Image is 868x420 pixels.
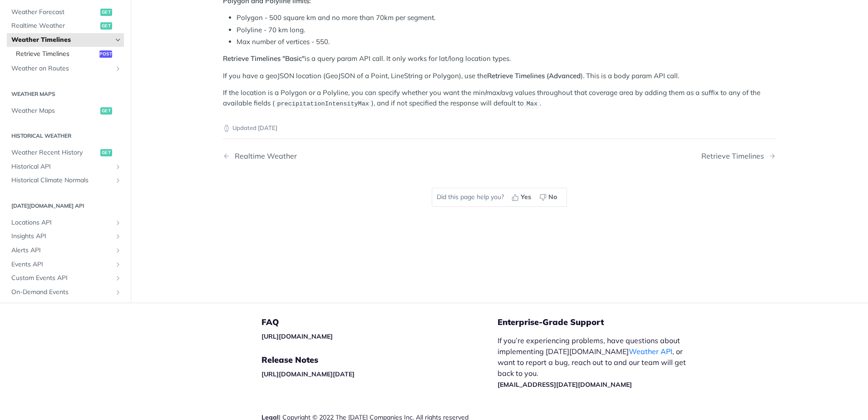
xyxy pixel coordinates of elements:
[11,35,112,45] span: Weather Timelines
[223,143,776,170] nav: Pagination Controls
[487,71,581,80] strong: Retrieve Timelines (Advanced
[11,218,112,227] span: Locations API
[7,146,124,160] a: Weather Recent Historyget
[114,247,122,254] button: Show subpages for Alerts API
[7,285,124,299] a: On-Demand EventsShow subpages for On-Demand Events
[100,107,112,115] span: get
[432,188,567,207] div: Did this page help you?
[508,190,536,204] button: Yes
[11,288,112,297] span: On-Demand Events
[7,62,124,75] a: Weather on RoutesShow subpages for Weather on Routes
[11,232,112,241] span: Insights API
[261,370,355,378] a: [URL][DOMAIN_NAME][DATE]
[223,124,776,133] p: Updated [DATE]
[7,202,124,210] h2: [DATE][DOMAIN_NAME] API
[7,19,124,33] a: Realtime Weatherget
[223,54,776,64] p: is a query param API call. It only works for lat/long location types.
[237,25,776,35] li: Polyline - 70 km long.
[7,230,124,243] a: Insights APIShow subpages for Insights API
[498,317,710,328] h5: Enterprise-Grade Support
[277,100,369,107] span: precipitationIntensityMax
[7,299,124,313] a: Severe Weather EventsShow subpages for Severe Weather Events
[7,244,124,257] a: Alerts APIShow subpages for Alerts API
[498,380,632,389] a: [EMAIL_ADDRESS][DATE][DOMAIN_NAME]
[114,36,122,44] button: Hide subpages for Weather Timelines
[114,177,122,184] button: Show subpages for Historical Climate Normals
[261,355,498,365] h5: Release Notes
[7,5,124,19] a: Weather Forecastget
[527,100,538,107] span: Max
[7,216,124,230] a: Locations APIShow subpages for Locations API
[11,162,112,171] span: Historical API
[114,233,122,240] button: Show subpages for Insights API
[629,347,672,356] a: Weather API
[11,21,98,30] span: Realtime Weather
[7,90,124,98] h2: Weather Maps
[7,271,124,285] a: Custom Events APIShow subpages for Custom Events API
[223,88,776,109] p: If the location is a Polygon or a Polyline, you can specify whether you want the min/max/avg valu...
[7,160,124,174] a: Historical APIShow subpages for Historical API
[548,192,557,202] span: No
[11,274,112,283] span: Custom Events API
[114,302,122,310] button: Show subpages for Severe Weather Events
[11,106,98,115] span: Weather Maps
[701,152,776,160] a: Next Page: Retrieve Timelines
[100,22,112,30] span: get
[11,260,112,269] span: Events API
[11,8,98,17] span: Weather Forecast
[11,246,112,255] span: Alerts API
[7,104,124,118] a: Weather Mapsget
[114,65,122,72] button: Show subpages for Weather on Routes
[114,163,122,170] button: Show subpages for Historical API
[114,261,122,268] button: Show subpages for Events API
[100,9,112,16] span: get
[223,152,460,160] a: Previous Page: Realtime Weather
[7,132,124,140] h2: Historical Weather
[114,289,122,296] button: Show subpages for On-Demand Events
[7,174,124,187] a: Historical Climate NormalsShow subpages for Historical Climate Normals
[11,148,98,157] span: Weather Recent History
[114,275,122,282] button: Show subpages for Custom Events API
[223,71,776,81] p: If you have a geoJSON location (GeoJSON of a Point, LineString or Polygon), use the ). This is a ...
[223,54,305,63] strong: Retrieve Timelines "Basic"
[536,190,562,204] button: No
[11,64,112,73] span: Weather on Routes
[237,37,776,47] li: Max number of vertices - 550.
[11,301,112,310] span: Severe Weather Events
[11,47,124,61] a: Retrieve Timelinespost
[7,33,124,47] a: Weather TimelinesHide subpages for Weather Timelines
[261,317,498,328] h5: FAQ
[521,192,531,202] span: Yes
[114,219,122,226] button: Show subpages for Locations API
[237,13,776,23] li: Polygon - 500 square km and no more than 70km per segment.
[230,152,297,160] div: Realtime Weather
[7,258,124,271] a: Events APIShow subpages for Events API
[261,332,333,340] a: [URL][DOMAIN_NAME]
[11,176,112,185] span: Historical Climate Normals
[701,152,769,160] div: Retrieve Timelines
[498,335,695,390] p: If you’re experiencing problems, have questions about implementing [DATE][DOMAIN_NAME] , or want ...
[99,50,112,58] span: post
[16,50,97,59] span: Retrieve Timelines
[100,149,112,156] span: get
